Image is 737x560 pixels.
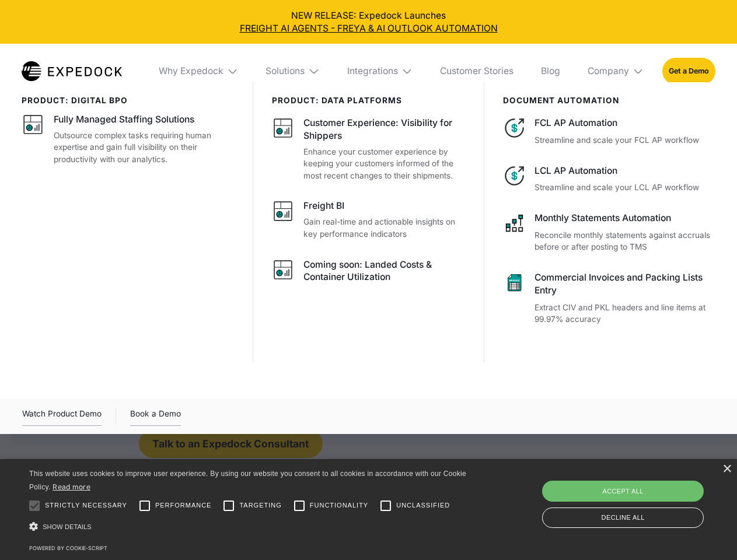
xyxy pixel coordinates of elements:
span: Performance [155,501,212,510]
p: Streamline and scale your LCL AP workflow [535,181,715,194]
a: open lightbox [22,407,102,426]
span: Show details [43,523,92,530]
a: Monthly Statements AutomationReconcile monthly statements against accruals before or after postin... [503,212,715,253]
a: FCL AP AutomationStreamline and scale your FCL AP workflow [503,117,715,146]
div: Monthly Statements Automation [535,212,715,225]
div: Why Expedock [159,65,223,77]
a: FREIGHT AI AGENTS - FREYA & AI OUTLOOK AUTOMATION [9,22,728,35]
a: Customer Experience: Visibility for ShippersEnhance your customer experience by keeping your cust... [272,117,466,181]
span: Functionality [310,501,368,510]
div: Why Expedock [149,44,247,99]
div: document automation [503,96,715,105]
div: Integrations [338,44,422,99]
div: Integrations [347,65,398,77]
div: PRODUCT: data platforms [272,96,466,105]
iframe: Chat Widget [543,434,737,560]
div: Company [588,65,629,77]
div: Solutions [266,65,305,77]
div: LCL AP Automation [535,164,715,177]
p: Reconcile monthly statements against accruals before or after posting to TMS [535,229,715,253]
div: Commercial Invoices and Packing Lists Entry [535,271,715,297]
a: Coming soon: Landed Costs & Container Utilization [272,258,466,288]
div: Fully Managed Staffing Solutions [54,113,194,126]
a: Commercial Invoices and Packing Lists EntryExtract CIV and PKL headers and line items at 99.97% a... [503,271,715,325]
a: LCL AP AutomationStreamline and scale your LCL AP workflow [503,164,715,194]
a: Customer Stories [431,44,522,99]
a: Fully Managed Staffing SolutionsOutsource complex tasks requiring human expertise and gain full v... [22,113,235,165]
span: Strictly necessary [45,501,127,510]
a: Get a Demo [662,58,715,84]
p: Extract CIV and PKL headers and line items at 99.97% accuracy [535,302,715,325]
p: Enhance your customer experience by keeping your customers informed of the most recent changes to... [303,146,466,182]
a: Book a Demo [130,407,181,426]
a: Freight BIGain real-time and actionable insights on key performance indicators [272,199,466,240]
div: Show details [29,519,470,535]
div: Coming soon: Landed Costs & Container Utilization [303,258,466,284]
p: Outsource complex tasks requiring human expertise and gain full visibility on their productivity ... [54,129,235,166]
div: Customer Experience: Visibility for Shippers [303,117,466,142]
p: Gain real-time and actionable insights on key performance indicators [303,216,466,240]
span: Unclassified [396,501,450,510]
div: NEW RELEASE: Expedock Launches [9,9,728,35]
span: Targeting [239,501,281,510]
span: This website uses cookies to improve user experience. By using our website you consent to all coo... [29,470,466,491]
div: product: digital bpo [22,96,235,105]
div: Company [578,44,653,99]
a: Powered by cookie-script [29,545,107,551]
div: Freight BI [303,199,344,212]
a: Blog [532,44,569,99]
a: Read more [53,482,90,491]
div: Watch Product Demo [22,407,102,426]
div: Solutions [257,44,329,99]
p: Streamline and scale your FCL AP workflow [535,134,715,146]
div: FCL AP Automation [535,117,715,129]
